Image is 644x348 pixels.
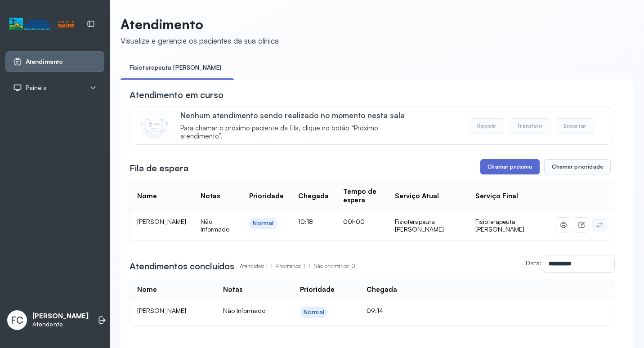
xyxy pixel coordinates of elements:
h3: Atendimentos concluídos [130,260,234,272]
p: Não prioritários: 0 [313,260,355,272]
span: Atendimento [26,58,63,66]
p: Atendimento [121,16,279,32]
span: 00h00 [343,218,365,225]
label: Data: [526,259,541,267]
p: Nenhum atendimento sendo realizado no momento nesta sala [180,111,418,120]
h3: Atendimento em curso [130,89,224,101]
span: 09:14 [367,307,383,314]
span: Painéis [26,84,46,92]
p: Prioritários: 1 [276,260,313,272]
div: Normal [253,219,273,227]
div: Chegada [298,192,329,201]
div: Chegada [367,286,397,294]
button: Chamar prioridade [544,159,611,174]
div: Notas [201,192,220,201]
a: Atendimento [13,57,97,66]
h3: Fila de espera [130,162,188,174]
span: | [309,263,310,269]
span: Não Informado [223,307,265,314]
span: 10:18 [298,218,313,225]
div: Fisioterapeuta [PERSON_NAME] [395,218,461,233]
span: Não Informado [201,218,229,233]
div: Prioridade [300,286,335,294]
div: Serviço Final [475,192,518,201]
div: Serviço Atual [395,192,439,201]
button: Transferir [510,118,550,134]
p: Atendidos: 1 [240,260,276,272]
span: [PERSON_NAME] [137,307,186,314]
p: Atendente [32,321,89,328]
img: Imagem de CalloutCard [141,112,168,138]
img: Logotipo do estabelecimento [9,17,74,31]
button: Encerrar [556,118,594,134]
div: Visualize e gerencie os pacientes da sua clínica [121,36,279,45]
div: Nome [137,192,157,201]
a: Fisioterapeuta [PERSON_NAME] [121,60,230,75]
button: Repetir [470,118,504,134]
div: Tempo de espera [343,187,380,205]
span: Fisioterapeuta [PERSON_NAME] [475,218,524,233]
p: [PERSON_NAME] [32,312,89,321]
button: Chamar próximo [480,159,540,174]
div: Notas [223,286,242,294]
div: Nome [137,286,157,294]
div: Normal [304,308,324,316]
span: [PERSON_NAME] [137,218,186,225]
span: | [271,263,273,269]
span: Para chamar o próximo paciente da fila, clique no botão “Próximo atendimento”. [180,124,418,141]
div: Prioridade [249,192,284,201]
